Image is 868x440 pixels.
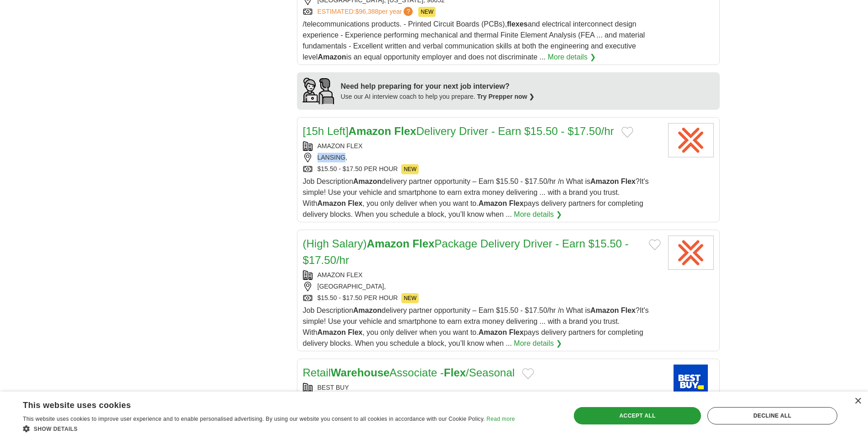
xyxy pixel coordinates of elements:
span: Job Description delivery partner opportunity – Earn $15.50 - $17.50/hr /n What is ?It's simple! U... [303,306,649,347]
a: More details ❯ [548,52,596,63]
strong: Amazon [479,199,507,207]
strong: Amazon [479,328,507,336]
div: Close [854,398,861,405]
img: Best Buy logo [668,365,714,399]
div: $15.50 - $17.50 PER HOUR [303,293,661,303]
strong: Flex [621,177,636,185]
strong: Flex [509,199,523,207]
a: [15h Left]Amazon FlexDelivery Driver - Earn $15.50 - $17.50/hr [303,125,614,137]
a: RetailWarehouseAssociate -Flex/Seasonal [303,366,515,379]
button: Add to favorite jobs [621,127,633,138]
span: Job Description delivery partner opportunity – Earn $15.50 - $17.50/hr /n What is ?It's simple! U... [303,177,649,218]
strong: Flex [394,125,416,137]
strong: Amazon [590,177,619,185]
a: AMAZON FLEX [318,142,363,150]
div: Decline all [707,407,837,424]
button: Add to favorite jobs [522,368,534,379]
a: ESTIMATED:$96,388per year? [318,7,415,17]
div: LANSING, [303,153,661,162]
a: (High Salary)Amazon FlexPackage Delivery Driver - Earn $15.50 - $17.50/hr [303,237,629,266]
a: Try Prepper now ❯ [477,93,535,100]
strong: Warehouse [331,366,389,379]
strong: Amazon [353,306,382,314]
span: ? [404,7,413,16]
button: Add to favorite jobs [649,239,661,250]
strong: Amazon [349,125,391,137]
strong: Amazon [590,306,619,314]
span: This website uses cookies to improve user experience and to enable personalised advertising. By u... [23,416,485,422]
div: This website uses cookies [23,397,492,411]
strong: Amazon [318,199,346,207]
a: BEST BUY [318,384,349,391]
span: NEW [401,164,419,174]
a: AMAZON FLEX [318,271,363,279]
strong: Flex [444,366,466,379]
strong: Amazon [318,53,346,61]
div: Accept all [574,407,701,424]
span: NEW [418,7,436,17]
strong: Flex [348,199,362,207]
span: $96,388 [355,8,378,15]
strong: Amazon [353,177,382,185]
strong: Flex [348,328,362,336]
div: $15.50 - $17.50 PER HOUR [303,164,661,174]
img: Amazon Flex logo [668,236,714,270]
div: [GEOGRAPHIC_DATA], [303,282,661,291]
div: Need help preparing for your next job interview? [341,81,535,92]
strong: Flex [509,328,523,336]
span: Show details [34,426,78,432]
strong: Amazon [367,237,410,250]
strong: flexes [507,20,528,28]
img: Amazon Flex logo [668,123,714,157]
div: Use our AI interview coach to help you prepare. [341,92,535,102]
a: Read more, opens a new window [486,416,515,422]
span: NEW [401,293,419,303]
a: More details ❯ [514,338,562,349]
strong: Amazon [318,328,346,336]
strong: Flex [413,237,435,250]
span: /telecommunications products. - Printed Circuit Boards (PCBs), and electrical interconnect design... [303,20,645,61]
a: More details ❯ [514,209,562,220]
div: Show details [23,424,515,433]
strong: Flex [621,306,636,314]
